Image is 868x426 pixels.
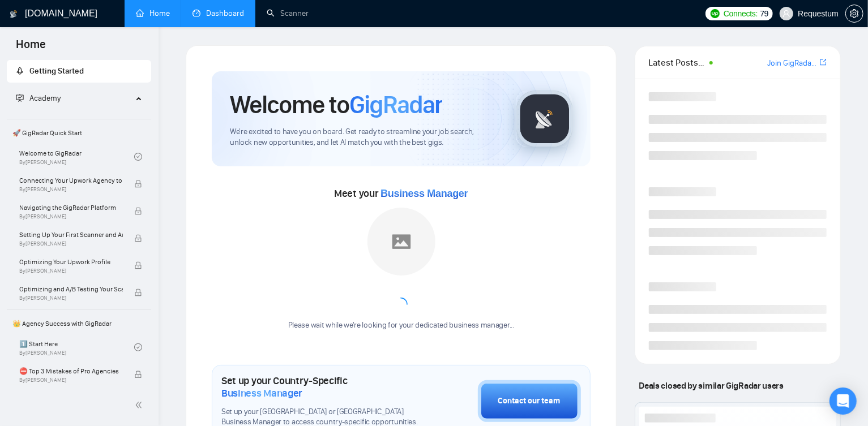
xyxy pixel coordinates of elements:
h1: Welcome to [230,89,442,120]
span: ⛔ Top 3 Mistakes of Pro Agencies [19,365,123,377]
span: check-circle [134,153,142,161]
span: Meet your [334,187,468,200]
a: homeHome [136,8,170,18]
span: lock [134,289,142,296]
button: setting [845,5,863,23]
a: dashboardDashboard [193,8,244,18]
span: lock [134,371,142,378]
h1: Set up your Country-Specific [221,375,421,399]
span: fund-projection-screen [16,94,24,102]
button: Contact our team [478,380,581,422]
span: By [PERSON_NAME] [19,240,123,247]
span: Navigating the GigRadar Platform [19,202,123,213]
span: check-circle [134,343,142,351]
span: export [820,58,827,67]
a: 1️⃣ Start HereBy[PERSON_NAME] [19,335,134,360]
span: Connecting Your Upwork Agency to GigRadar [19,175,123,186]
span: By [PERSON_NAME] [19,295,123,302]
span: lock [134,207,142,215]
img: placeholder.png [367,208,435,276]
span: Optimizing and A/B Testing Your Scanner for Better Results [19,283,123,295]
span: Latest Posts from the GigRadar Community [649,55,707,70]
span: 👑 Agency Success with GigRadar [8,312,150,335]
li: Getting Started [7,60,151,83]
span: By [PERSON_NAME] [19,213,123,220]
a: searchScanner [267,8,309,18]
span: By [PERSON_NAME] [19,268,123,274]
div: Please wait while we're looking for your dedicated business manager... [281,320,521,331]
span: Optimizing Your Upwork Profile [19,256,123,268]
span: By [PERSON_NAME] [19,377,123,384]
span: Academy [29,93,61,103]
span: lock [134,180,142,188]
span: loading [394,298,408,311]
img: upwork-logo.png [711,9,720,18]
span: Setting Up Your First Scanner and Auto-Bidder [19,229,123,240]
span: Home [7,36,55,60]
span: Business Manager [380,188,468,199]
span: GigRadar [349,89,442,120]
span: By [PERSON_NAME] [19,186,123,193]
a: export [820,57,827,68]
span: 79 [760,7,768,20]
span: Getting Started [29,66,84,76]
span: double-left [135,399,146,411]
a: Join GigRadar Slack Community [767,57,818,70]
div: Open Intercom Messenger [829,388,857,415]
span: setting [846,9,863,18]
span: 🚀 GigRadar Quick Start [8,122,150,144]
div: Contact our team [498,395,561,407]
span: rocket [16,67,24,75]
img: gigradar-logo.png [516,91,573,147]
span: user [783,10,790,18]
a: Welcome to GigRadarBy[PERSON_NAME] [19,144,134,169]
img: logo [10,5,18,23]
span: Academy [16,93,61,103]
span: Deals closed by similar GigRadar users [635,376,788,395]
span: lock [134,261,142,269]
a: setting [845,9,863,18]
span: Connects: [724,7,758,20]
span: Business Manager [221,387,302,399]
span: We're excited to have you on board. Get ready to streamline your job search, unlock new opportuni... [230,127,498,148]
span: lock [134,234,142,242]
